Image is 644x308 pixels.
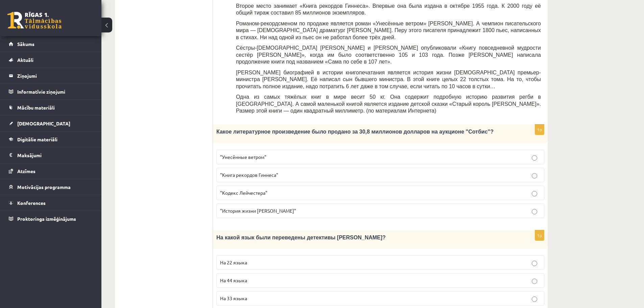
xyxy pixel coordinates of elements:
span: На 33 языка [220,295,247,301]
span: Сёстры-[DEMOGRAPHIC_DATA] [PERSON_NAME] и [PERSON_NAME] опубликовали «Книгу повседневной мудрости... [236,45,541,65]
input: На 44 языка [532,279,537,284]
span: [PERSON_NAME] биографией в истории книгопечатания является история жизни [DEMOGRAPHIC_DATA] премь... [236,70,541,89]
a: Konferences [9,195,93,211]
span: На 44 языка [220,277,247,283]
span: Mācību materiāli [17,104,55,111]
a: Atzīmes [9,163,93,179]
span: Konferences [17,200,46,206]
input: На 33 языка [532,297,537,302]
a: Informatīvie ziņojumi [9,84,93,99]
a: Digitālie materiāli [9,132,93,147]
span: Романом-рекордсменом по продаже является роман «Унесённые ветром» [PERSON_NAME]. А чемпион писате... [236,21,541,40]
span: Atzīmes [17,168,35,174]
span: На какой язык были переведены детективы [PERSON_NAME]? [216,235,386,240]
a: [DEMOGRAPHIC_DATA] [9,116,93,131]
a: Maksājumi [9,147,93,163]
a: Proktoringa izmēģinājums [9,211,93,227]
span: Какое литературное произведение было продано за 30,8 миллионов долларов на аукционе "Сотбис"? [216,129,494,135]
span: "История жизни [PERSON_NAME]" [220,208,296,214]
span: Sākums [17,41,34,47]
span: [DEMOGRAPHIC_DATA] [17,120,70,126]
a: Mācību materiāli [9,100,93,115]
span: Proktoringa izmēģinājums [17,216,76,222]
p: 1p [535,230,544,241]
a: Aktuāli [9,52,93,68]
span: Digitālie materiāli [17,136,57,142]
span: Aktuāli [17,57,33,63]
span: Motivācijas programma [17,184,71,190]
a: Motivācijas programma [9,179,93,195]
legend: Ziņojumi [17,68,93,84]
span: Одна из самых тяжёлых книг в мире весит 50 кг. Она содержит подробную историю развития регби в [G... [236,94,541,114]
input: "История жизни [PERSON_NAME]" [532,209,537,214]
a: Ziņojumi [9,68,93,84]
input: "Кодекс Лейчестера" [532,191,537,196]
input: "Унесённые ветром" [532,155,537,161]
span: "Унесённые ветром" [220,154,266,160]
p: 1p [535,124,544,135]
input: На 22 языка [532,261,537,266]
input: "Книга рекордов Гиннеса" [532,173,537,179]
a: Sākums [9,36,93,52]
legend: Maksājumi [17,147,93,163]
legend: Informatīvie ziņojumi [17,84,93,99]
span: Второе место занимает «Книга рекордов Гиннеса». Впервые она была издана в октябре 1955 года. К 20... [236,3,541,16]
a: Rīgas 1. Tālmācības vidusskola [7,12,62,29]
span: "Кодекс Лейчестера" [220,190,267,196]
span: "Книга рекордов Гиннеса" [220,172,278,178]
span: На 22 языка [220,259,247,265]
